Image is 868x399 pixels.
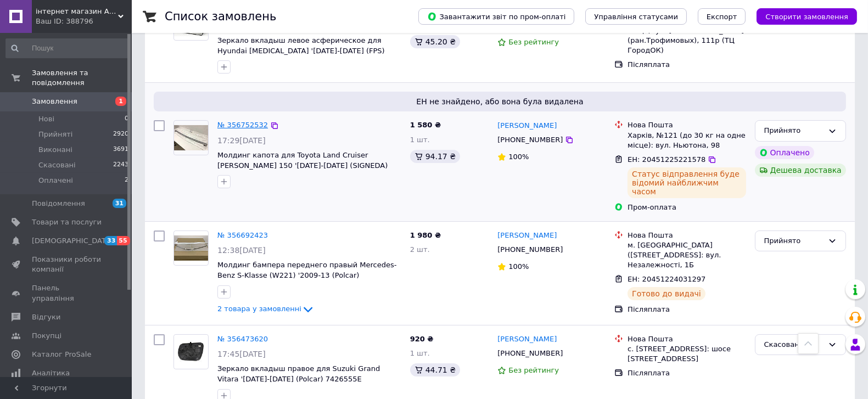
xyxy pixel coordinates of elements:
div: Нова Пошта [628,231,746,240]
img: Фото товару [174,235,208,261]
div: Харків, №121 (до 30 кг на одне місце): вул. Ньютона, 98 [628,131,746,150]
a: [PERSON_NAME] [497,334,557,345]
span: [PHONE_NUMBER] [497,136,563,144]
div: Прийнято [764,235,824,247]
span: Замовлення та повідомлення [32,68,132,88]
div: Пром-оплата [628,203,746,212]
span: Без рейтингу [508,38,559,46]
span: інтернет магазин Автотюн [36,7,118,16]
div: Дешева доставка [755,164,846,177]
a: Фото товару [173,120,209,155]
a: [PERSON_NAME] [497,231,557,241]
span: 55 [117,236,130,245]
span: 2 шт. [410,245,430,254]
span: 920 ₴ [410,335,434,343]
div: с. [STREET_ADDRESS]: шосе [STREET_ADDRESS] [628,344,746,364]
span: 2920 [113,130,128,139]
img: Фото товару [174,125,208,150]
h1: Список замовлень [165,10,276,23]
span: Завантажити звіт по пром-оплаті [427,12,565,21]
span: 1 шт. [410,349,430,357]
div: Післяплата [628,60,746,70]
div: Оплачено [755,146,814,159]
span: 1 [115,97,126,106]
div: 94.17 ₴ [410,150,460,163]
span: 17:45[DATE] [217,350,266,358]
span: [PHONE_NUMBER] [497,349,563,357]
span: 2 товара у замовленні [217,305,301,313]
span: Скасовані [38,160,76,170]
span: Повідомлення [32,199,85,209]
span: Нові [38,114,54,124]
div: Післяплата [628,368,746,378]
a: Створити замовлення [746,12,857,20]
a: Зеркало вкладыш правое для Suzuki Grand Vitara '[DATE]-[DATE] (Polcar) 7426555E [217,364,380,383]
div: Післяплата [628,305,746,314]
button: Створити замовлення [757,8,857,25]
span: 33 [104,236,117,245]
span: Прийняті [38,130,72,139]
div: Скасовано [764,339,824,351]
span: 12:38[DATE] [217,246,266,255]
span: 100% [508,153,529,161]
span: Без рейтингу [508,366,559,374]
a: Фото товару [173,231,209,266]
div: Нова Пошта [628,120,746,130]
span: 1 980 ₴ [410,231,441,239]
button: Завантажити звіт по пром-оплаті [418,8,574,25]
button: Управління статусами [585,8,687,25]
a: № 356752532 [217,121,268,129]
a: Фото товару [173,334,209,369]
a: Молдинг бампера переднего правый Mercedes-Benz S-Klasse (W221) '2009-13 (Polcar) [217,261,397,279]
input: Пошук [5,38,130,58]
span: Аналітика [32,368,70,378]
span: Експорт [707,13,737,21]
span: ЕН: 20451225221578 [628,155,705,164]
span: 2 [125,176,128,186]
button: Експорт [698,8,746,25]
div: Днепр, №67 (до 30 кг на одне місце): ул. [GEOGRAPHIC_DATA] (ран.Трофимовых), 111р (ТЦ ГородОК) [628,16,746,56]
span: Замовлення [32,97,77,106]
div: 44.71 ₴ [410,363,460,376]
span: ЕН: 20451224031297 [628,275,705,283]
span: Відгуки [32,312,60,322]
span: Створити замовлення [765,13,848,21]
span: Покупці [32,331,61,341]
span: 0 [125,114,128,124]
span: 31 [113,199,126,208]
span: 2243 [113,160,128,170]
span: Управління статусами [594,13,678,21]
span: 1 шт. [410,136,430,144]
div: Прийнято [764,125,824,137]
span: Показники роботи компанії [32,255,102,274]
span: Панель управління [32,283,102,303]
span: ЕН не знайдено, або вона була видалена [158,96,842,107]
span: 1 580 ₴ [410,121,441,129]
a: № 356473620 [217,335,268,343]
span: Виконані [38,145,72,155]
span: Оплачені [38,176,73,186]
span: 17:29[DATE] [217,136,266,145]
a: 2 товара у замовленні [217,305,315,313]
span: Товари та послуги [32,217,102,227]
span: [PHONE_NUMBER] [497,245,563,254]
span: 3691 [113,145,128,155]
span: 100% [508,262,529,271]
a: Зеркало вкладыш левое асферическое для Hyundai [MEDICAL_DATA] '[DATE]-[DATE] (FPS) FP3245M11 [217,36,385,65]
div: 45.20 ₴ [410,35,460,48]
div: Ваш ID: 388796 [36,16,132,26]
a: № 356692423 [217,231,268,239]
div: Статус відправлення буде відомий найближчим часом [628,167,746,198]
a: Молдинг капота для Toyota Land Cruiser [PERSON_NAME] 150 '[DATE]-[DATE] (SIGNEDA) PTY27358MB [217,151,388,179]
div: м. [GEOGRAPHIC_DATA] ([STREET_ADDRESS]: вул. Незалежності, 1Б [628,240,746,271]
div: Нова Пошта [628,334,746,344]
div: Готово до видачі [628,287,705,300]
a: [PERSON_NAME] [497,121,557,131]
span: [DEMOGRAPHIC_DATA] [32,236,113,246]
span: Каталог ProSale [32,350,91,359]
img: Фото товару [174,340,208,363]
